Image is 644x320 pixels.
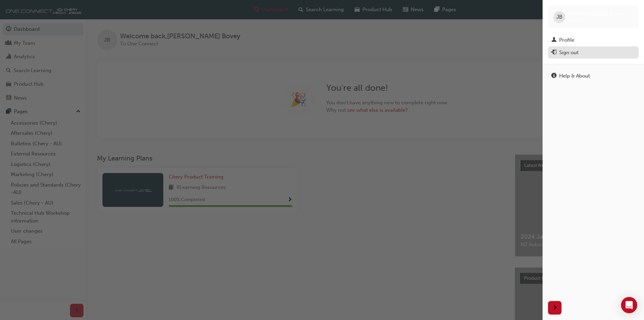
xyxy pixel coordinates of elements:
div: Profile [559,36,574,44]
span: info-icon [551,73,556,79]
a: Help & About [548,70,639,82]
div: Help & About [559,72,590,80]
div: Open Intercom Messenger [621,297,637,313]
span: man-icon [551,37,556,43]
span: chau1111 [568,17,586,23]
button: Sign out [548,46,639,59]
span: JB [556,13,563,21]
span: [PERSON_NAME] Bovey [568,11,624,17]
span: exit-icon [551,50,556,56]
a: Profile [548,34,639,46]
span: next-icon [552,304,557,312]
div: Sign out [559,49,578,57]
